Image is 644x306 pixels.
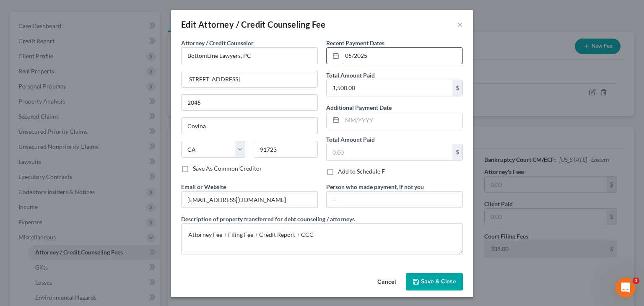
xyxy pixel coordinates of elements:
div: $ [452,144,462,160]
span: Attorney / Credit Counseling Fee [198,19,326,29]
input: Apt, Suite, etc... [182,95,317,111]
span: Save & Close [421,278,456,285]
input: Enter city... [182,118,317,134]
input: MM/YYYY [342,112,462,128]
label: Total Amount Paid [326,71,375,80]
label: Add to Schedule F [338,167,385,176]
label: Additional Payment Date [326,103,392,112]
span: Edit [181,19,197,29]
input: -- [182,192,317,207]
iframe: Intercom live chat [615,277,636,298]
input: Enter address... [182,71,317,87]
label: Person who made payment, if not you [326,182,424,191]
label: Recent Payment Dates [326,39,384,47]
label: Description of property transferred for debt counseling / attorneys [181,215,355,223]
button: × [457,19,463,29]
label: Email or Website [181,182,226,191]
input: 0.00 [327,80,452,96]
input: Search creditor by name... [181,47,318,64]
span: 1 [633,277,639,284]
span: Attorney / Credit Counselor [181,39,254,47]
label: Save As Common Creditor [193,164,262,173]
input: 0.00 [327,144,452,160]
input: MM/YYYY [342,48,462,64]
div: $ [452,80,462,96]
button: Save & Close [406,273,463,290]
input: -- [327,192,462,207]
button: Cancel [371,274,402,290]
label: Total Amount Paid [326,135,375,144]
input: Enter zip... [254,141,318,158]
